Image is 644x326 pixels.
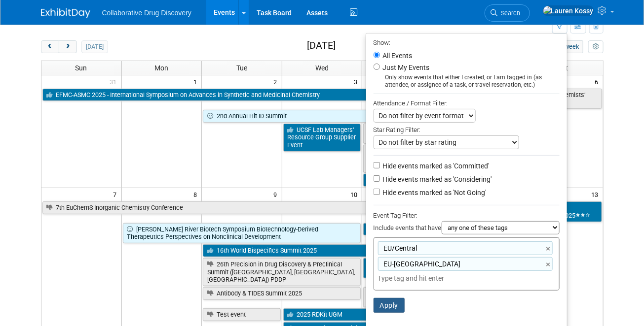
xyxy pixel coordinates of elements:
[593,44,599,50] i: Personalize Calendar
[203,308,281,321] a: Test event
[374,298,405,313] button: Apply
[381,52,413,59] label: All Events
[485,4,530,22] a: Search
[381,174,492,184] label: Hide events marked as 'Considering'
[102,9,191,17] span: Collaborative Drug Discovery
[363,145,441,173] a: Biolife Summit Mid-Atlantic BioLife Summit (*Philly)
[203,244,441,257] a: 16th World Bispecifics Summit 2025
[382,259,461,269] span: EU-[GEOGRAPHIC_DATA]
[273,188,282,200] span: 9
[203,258,361,286] a: 26th Precision in Drug Discovery & Preclinical Summit ([GEOGRAPHIC_DATA], [GEOGRAPHIC_DATA], [GEO...
[42,201,441,214] a: 7th EuChemS Inorganic Chemistry Conference
[315,64,329,72] span: Wed
[363,124,441,144] a: Bio Innovation Conference 2025
[154,64,168,72] span: Mon
[41,8,90,18] img: ExhibitDay
[41,40,59,53] button: prev
[363,258,521,278] a: Korean Society of Medicinal Chemistry Conference 2025
[543,5,594,16] img: Lauren Kossy
[192,188,201,200] span: 8
[374,98,560,109] div: Attendance / Format Filter:
[113,188,121,200] span: 7
[109,75,121,88] span: 31
[76,64,87,72] span: Sun
[283,124,361,152] a: UCSF Lab Managers’ Resource Group Supplier Event
[381,188,487,197] label: Hide events marked as 'Not Going'
[192,75,201,88] span: 1
[381,161,490,171] label: Hide events marked as 'Committed'
[498,9,521,17] span: Search
[203,110,441,123] a: 2nd Annual Hit ID Summit
[378,273,516,283] input: Type tag and hit enter
[363,223,521,236] a: 2025 NIH Research Festival Vendor Exhibit
[363,287,521,307] a: Rocky Mountain Life Sciences - Investor and Partnering Conference
[363,174,441,187] a: CDF Cambridge
[353,75,362,88] span: 3
[59,40,77,53] button: next
[561,40,583,53] button: week
[236,64,247,72] span: Tue
[349,188,362,200] span: 10
[381,63,430,72] label: Just My Events
[374,36,560,48] div: Show:
[374,210,560,221] div: Event Tag Filter:
[546,243,553,255] a: ×
[594,75,603,88] span: 6
[283,308,522,321] a: 2025 RDKit UGM
[374,74,560,89] div: Only show events that either I created, or I am tagged in (as attendee, or assignee of a task, or...
[588,40,603,53] button: myCustomButton
[374,123,560,135] div: Star Rating Filter:
[203,287,361,300] a: Antibody & TIDES Summit 2025
[123,223,361,243] a: [PERSON_NAME] River Biotech Symposium Biotechnology-Derived Therapeutics Perspectives on Nonclini...
[273,75,282,88] span: 2
[81,40,108,53] button: [DATE]
[374,221,560,237] div: Include events that have
[42,89,441,101] a: EFMC-ASMC 2025 - International Symposium on Advances in Synthetic and Medicinal Chemistry
[307,40,336,51] h2: [DATE]
[591,188,603,200] span: 13
[546,259,553,270] a: ×
[382,243,417,253] span: EU/Central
